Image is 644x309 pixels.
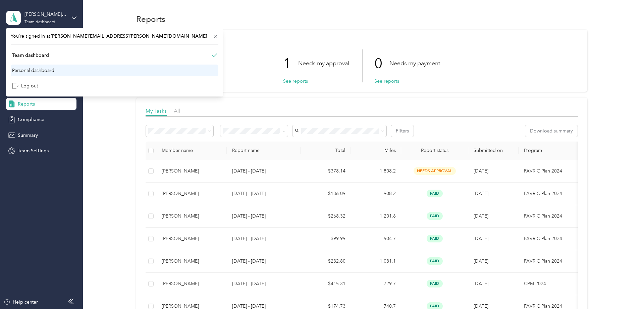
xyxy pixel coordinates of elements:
p: [DATE] - [DATE] [232,190,295,197]
button: See reports [374,78,399,85]
p: FAVR C Plan 2024 [524,213,597,220]
button: Filters [391,125,414,137]
td: CPM 2024 [519,273,602,295]
h1: Reports [136,15,165,23]
span: [DATE] [474,168,488,174]
p: CPM 2024 [524,280,597,287]
th: Report name [227,142,301,160]
button: See reports [283,78,308,85]
h1: My Tasks [146,42,578,49]
th: Member name [156,142,227,160]
span: Team Settings [18,147,49,154]
span: paid [427,212,443,220]
td: 504.7 [351,228,401,250]
div: [PERSON_NAME] [162,167,221,175]
button: Download summary [525,125,578,137]
span: Report status [407,148,463,153]
td: FAVR C Plan 2024 [519,228,602,250]
span: Compliance [18,116,44,123]
td: 1,201.6 [351,205,401,228]
p: Needs my payment [389,59,440,68]
div: Personal dashboard [12,67,54,74]
td: 1,081.1 [351,250,401,273]
div: [PERSON_NAME][EMAIL_ADDRESS][PERSON_NAME][DOMAIN_NAME] [24,11,66,18]
span: You’re signed in as [11,33,218,40]
p: FAVR C Plan 2024 [524,190,597,197]
p: FAVR C Plan 2024 [524,235,597,242]
div: Log out [12,82,38,89]
p: FAVR C Plan 2024 [524,258,597,265]
td: FAVR C Plan 2024 [519,205,602,228]
span: [DATE] [474,191,488,196]
p: FAVR C Plan 2024 [524,167,597,175]
span: needs approval [414,167,456,175]
div: [PERSON_NAME] [162,258,221,265]
p: 0 [374,49,389,78]
div: [PERSON_NAME] [162,235,221,242]
div: [PERSON_NAME] [162,280,221,287]
th: Submitted on [468,142,519,160]
th: Program [519,142,602,160]
span: Summary [18,132,38,139]
td: $268.32 [301,205,351,228]
p: Needs my approval [298,59,349,68]
div: [PERSON_NAME] [162,190,221,197]
button: Help center [4,299,38,306]
span: Reports [18,101,35,108]
span: [DATE] [474,258,488,264]
span: All [174,108,180,114]
span: [DATE] [474,281,488,286]
span: [DATE] [474,236,488,241]
span: paid [427,257,443,265]
p: [DATE] - [DATE] [232,167,295,175]
td: 908.2 [351,183,401,205]
div: [PERSON_NAME] [162,213,221,220]
td: FAVR C Plan 2024 [519,250,602,273]
td: $136.09 [301,183,351,205]
td: $99.99 [301,228,351,250]
span: [DATE] [474,213,488,219]
span: paid [427,280,443,287]
td: FAVR C Plan 2024 [519,183,602,205]
td: $232.80 [301,250,351,273]
td: 729.7 [351,273,401,295]
div: Member name [162,148,221,153]
span: paid [427,235,443,242]
div: Team dashboard [12,52,49,59]
p: [DATE] - [DATE] [232,213,295,220]
p: [DATE] - [DATE] [232,235,295,242]
td: $378.14 [301,160,351,183]
p: [DATE] - [DATE] [232,258,295,265]
span: My Tasks [146,108,167,114]
td: $415.31 [301,273,351,295]
div: Team dashboard [24,20,55,24]
p: [DATE] - [DATE] [232,280,295,287]
td: 1,808.2 [351,160,401,183]
span: [PERSON_NAME][EMAIL_ADDRESS][PERSON_NAME][DOMAIN_NAME] [51,33,207,39]
iframe: Everlance-gr Chat Button Frame [606,271,644,309]
td: FAVR C Plan 2024 [519,160,602,183]
p: 1 [283,49,298,78]
div: Total [306,148,345,153]
div: Miles [356,148,396,153]
span: paid [427,190,443,197]
span: [DATE] [474,303,488,309]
